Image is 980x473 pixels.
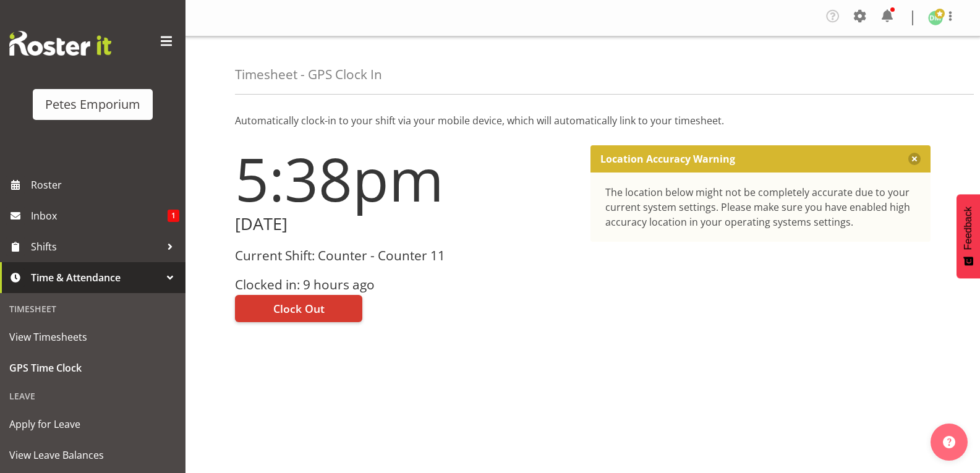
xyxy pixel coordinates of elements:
[235,215,576,234] h2: [DATE]
[31,176,179,194] span: Roster
[3,383,182,409] div: Leave
[235,278,576,292] h3: Clocked in: 9 hours ago
[943,436,955,448] img: help-xxl-2.png
[3,352,182,383] a: GPS Time Clock
[235,295,362,322] button: Clock Out
[928,11,943,25] img: david-mcauley697.jpg
[9,31,111,56] img: Rosterit website logo
[235,249,576,263] h3: Current Shift: Counter - Counter 11
[235,67,382,82] h4: Timesheet - GPS Clock In
[957,194,980,278] button: Feedback - Show survey
[45,95,140,114] div: Petes Emporium
[3,409,182,440] a: Apply for Leave
[235,145,576,212] h1: 5:38pm
[963,207,974,250] span: Feedback
[600,153,735,165] p: Location Accuracy Warning
[31,207,168,225] span: Inbox
[9,359,176,377] span: GPS Time Clock
[168,210,179,222] span: 1
[3,296,182,322] div: Timesheet
[605,185,916,229] div: The location below might not be completely accurate due to your current system settings. Please m...
[3,440,182,471] a: View Leave Balances
[908,153,921,165] button: Close message
[3,322,182,352] a: View Timesheets
[31,237,161,256] span: Shifts
[273,300,325,317] span: Clock Out
[9,328,176,346] span: View Timesheets
[9,415,176,433] span: Apply for Leave
[9,446,176,464] span: View Leave Balances
[31,268,161,287] span: Time & Attendance
[235,113,931,128] p: Automatically clock-in to your shift via your mobile device, which will automatically link to you...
